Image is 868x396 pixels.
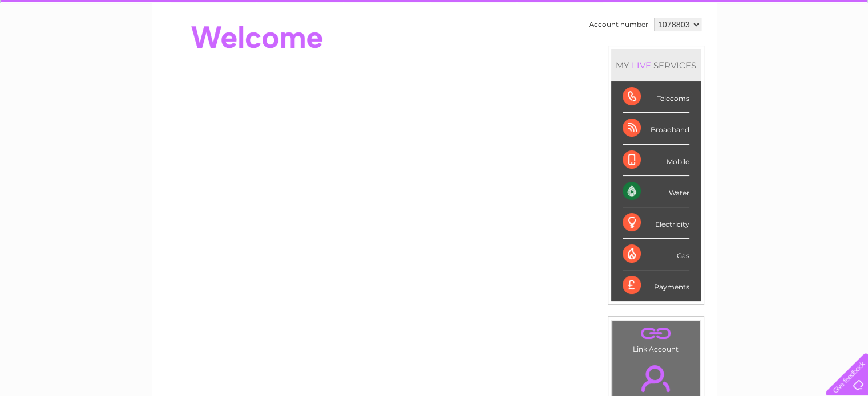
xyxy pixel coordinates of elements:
div: Gas [623,239,689,270]
a: Contact [792,48,820,57]
img: logo.png [30,30,88,64]
div: MY SERVICES [611,49,701,81]
a: Telecoms [728,48,762,57]
div: Water [623,176,689,207]
div: Telecoms [623,81,689,113]
div: Electricity [623,207,689,239]
div: Clear Business is a trading name of Verastar Limited (registered in [GEOGRAPHIC_DATA] No. 3667643... [165,6,704,55]
a: Water [667,48,689,57]
a: . [615,324,697,344]
a: Blog [769,48,785,57]
a: Log out [830,48,857,57]
td: Link Account [612,320,700,356]
div: Broadband [623,113,689,144]
div: Payments [623,270,689,301]
td: Account number [586,15,651,34]
div: LIVE [629,60,653,71]
div: Mobile [623,145,689,176]
a: 0333 014 3131 [653,6,732,20]
a: Energy [696,48,721,57]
